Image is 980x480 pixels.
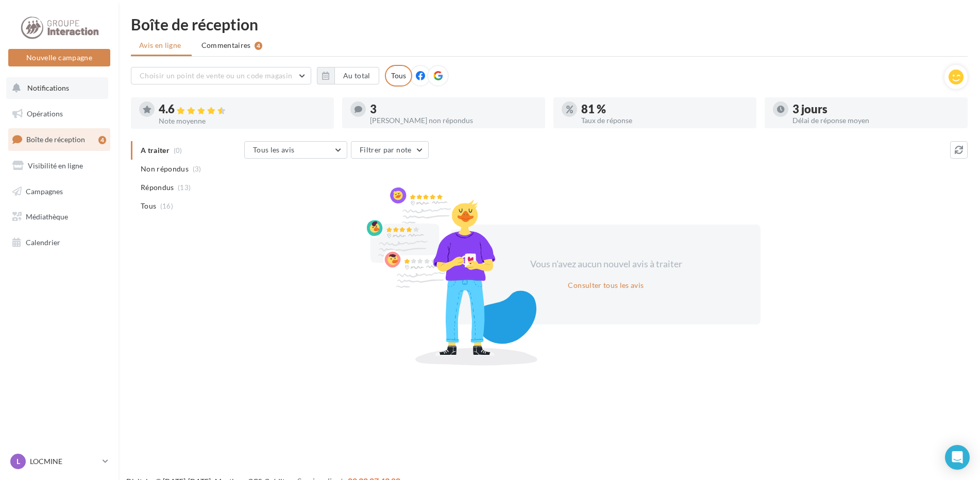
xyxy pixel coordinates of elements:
[201,40,251,50] span: Commentaires
[945,445,970,470] div: Open Intercom Messenger
[517,258,695,271] div: Vous n'avez aucun nouvel avis à traiter
[141,201,156,211] span: Tous
[792,117,959,124] div: Délai de réponse moyen
[8,49,110,66] button: Nouvelle campagne
[27,83,69,92] span: Notifications
[26,135,85,144] span: Boîte de réception
[6,206,112,228] a: Médiathèque
[6,103,112,125] a: Opérations
[8,452,110,471] a: L LOCMINE
[140,71,292,80] span: Choisir un point de vente ou un code magasin
[159,104,326,115] div: 4.6
[26,186,63,195] span: Campagnes
[253,145,295,154] span: Tous les avis
[564,279,648,292] button: Consulter tous les avis
[141,164,189,174] span: Non répondus
[6,155,112,177] a: Visibilité en ligne
[370,104,537,115] div: 3
[6,181,112,202] a: Campagnes
[27,109,63,118] span: Opérations
[131,67,311,84] button: Choisir un point de vente ou un code magasin
[26,238,60,247] span: Calendrier
[317,67,379,84] button: Au total
[98,136,106,144] div: 4
[193,165,201,173] span: (3)
[351,141,429,159] button: Filtrer par note
[6,128,112,150] a: Boîte de réception4
[141,182,174,193] span: Répondus
[255,42,262,50] div: 4
[581,104,748,115] div: 81 %
[385,65,412,87] div: Tous
[26,212,68,221] span: Médiathèque
[16,456,20,467] span: L
[30,456,98,467] p: LOCMINE
[6,77,108,99] button: Notifications
[581,117,748,124] div: Taux de réponse
[131,16,968,32] div: Boîte de réception
[160,202,173,210] span: (16)
[28,161,83,170] span: Visibilité en ligne
[792,104,959,115] div: 3 jours
[334,67,379,84] button: Au total
[6,232,112,253] a: Calendrier
[370,117,537,124] div: [PERSON_NAME] non répondus
[244,141,347,159] button: Tous les avis
[159,117,326,125] div: Note moyenne
[178,183,191,192] span: (13)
